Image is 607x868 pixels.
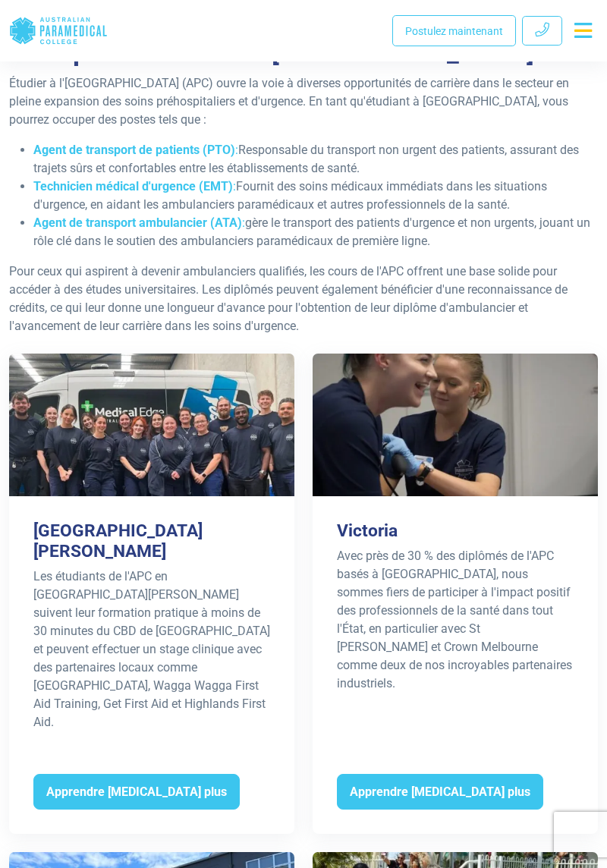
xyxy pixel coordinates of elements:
[33,143,238,157] a: Agent de transport de patients (PTO):
[337,549,572,690] font: Avec près de 30 % des diplômés de l'APC basés à [GEOGRAPHIC_DATA], nous sommes fiers de participe...
[33,215,590,248] font: gère le transport des patients d'urgence et non urgents, jouant un rôle clé dans le soutien des a...
[350,785,530,799] font: Apprendre [MEDICAL_DATA] plus
[9,354,294,496] img: Étudiants australiens – Nouvelle-Galles du Sud
[242,215,245,230] font: :
[568,17,598,44] button: Basculer la navigation
[9,264,568,333] font: Pour ceux qui aspirent à devenir ambulanciers qualifiés, les cours de l'APC offrent une base soli...
[33,143,579,175] font: Responsable du transport non urgent des patients, assurant des trajets sûrs et confortables entre...
[313,354,598,496] img: Étudiants australiens – VIC
[313,354,598,834] a: Victoria Avec près de 30 % des diplômés de l'APC basés à [GEOGRAPHIC_DATA], nous sommes fiers de ...
[33,569,270,729] font: Les étudiants de l'APC en [GEOGRAPHIC_DATA][PERSON_NAME] suivent leur formation pratique à moins ...
[33,215,242,230] font: Agent de transport ambulancier (ATA)
[392,15,516,46] a: Postulez maintenant
[33,520,203,561] font: [GEOGRAPHIC_DATA][PERSON_NAME]
[46,785,227,799] font: Apprendre [MEDICAL_DATA] plus
[33,179,233,193] font: Technicien médical d'urgence (EMT)
[33,179,547,212] font: Fournit des soins médicaux immédiats dans les situations d'urgence, en aidant les ambulanciers pa...
[9,76,569,127] font: Étudier à l'[GEOGRAPHIC_DATA] (APC) ouvre la voie à diverses opportunités de carrière dans le sec...
[68,3,539,68] font: Parcours de carrière pour les étudiants paramédicaux à [GEOGRAPHIC_DATA]
[33,215,245,230] a: Agent de transport ambulancier (ATA):
[405,25,503,37] font: Postulez maintenant
[235,143,238,157] font: :
[33,179,236,193] a: Technicien médical d'urgence (EMT):
[9,6,108,55] a: Collège paramédical australien
[233,179,236,193] font: :
[9,354,294,834] a: [GEOGRAPHIC_DATA][PERSON_NAME] Les étudiants de l'APC en [GEOGRAPHIC_DATA][PERSON_NAME] suivent l...
[33,143,235,157] font: Agent de transport de patients (PTO)
[337,520,398,541] font: Victoria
